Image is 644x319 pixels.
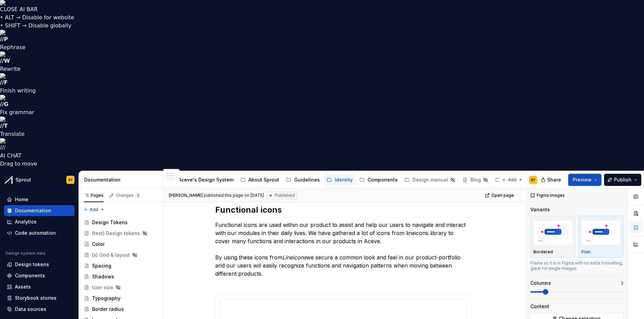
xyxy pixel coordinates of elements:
div: Border radius [92,306,124,313]
div: Storybook stories [15,295,57,301]
a: Aceve's Design System [168,174,236,185]
div: Color [92,241,105,248]
div: Sprout [16,176,31,183]
div: Assets [15,283,31,290]
a: Components [4,270,74,281]
button: Preview [568,174,601,186]
span: Add [90,207,98,212]
a: Documentation [4,205,74,216]
div: Spacing [92,262,111,269]
img: b6c2a6ff-03c2-4811-897b-2ef07e5e0e51.png [5,176,13,184]
div: Frame as it is in Figma with no extra formatting, great for single images. [530,260,623,271]
button: Share [537,174,565,186]
div: Design manual [413,176,448,183]
span: Open page [491,193,514,198]
a: Typography [81,293,160,304]
button: Publish [604,174,641,186]
div: Analytics [15,218,37,225]
div: Design system data [5,251,45,256]
a: Blog [460,174,491,185]
div: Columns [530,280,551,286]
span: Publish [614,176,631,183]
span: Share [547,176,561,183]
div: Components [15,272,45,279]
img: placeholder [533,220,573,245]
p: 2 [621,280,623,286]
a: Border radius [81,304,160,315]
a: Design tokens [4,259,74,270]
span: Add [508,177,516,183]
div: Documentation [15,207,51,214]
a: Personas [492,174,528,185]
div: Variants [530,206,550,213]
a: (test) Design tokens [81,228,160,239]
a: Assets [4,281,74,292]
div: Documentation [84,176,160,183]
a: Code automation [4,228,74,238]
p: Functional icons are used within our product to assist and help our users to navigate and interac... [215,221,471,286]
div: Icon size [92,284,113,291]
a: About Sprout [238,174,282,185]
div: published this page on [DATE] [204,193,264,198]
span: Published [275,193,295,198]
div: Aceve's Design System [178,176,234,183]
a: Icon size [81,282,160,293]
a: Shadows [81,271,160,282]
div: AY [531,177,535,183]
a: (x) Grid & layout [81,250,160,260]
div: Guidelines [294,176,320,183]
div: Design Tokens [92,219,128,226]
div: (x) Grid & layout [92,252,130,258]
div: Home [15,196,28,203]
span: Preview [573,176,592,183]
a: Identity [324,174,355,185]
span: 3 [135,193,140,198]
a: Storybook stories [4,293,74,303]
a: Home [4,194,74,205]
a: Design Tokens [81,217,160,228]
button: Add [499,175,525,185]
button: Add [81,205,107,214]
div: Design tokens [15,261,49,268]
a: Open page [483,191,517,200]
div: Changes [116,193,140,198]
a: Color [81,239,160,250]
a: Spacing [81,260,160,271]
div: Content [530,303,549,310]
div: Code automation [15,230,56,236]
p: Bordered [533,249,553,255]
em: Lineicons [282,254,306,261]
div: Pages [84,193,104,198]
div: Data sources [15,306,46,313]
div: Components [368,176,398,183]
div: About Sprout [248,176,279,183]
div: Identity [335,176,353,183]
button: SproutAY [1,172,77,187]
div: Blog [470,176,481,183]
div: Typography [92,295,120,302]
div: Page tree [168,173,498,187]
p: Plain [581,249,591,255]
div: Shadows [92,273,114,280]
a: Components [357,174,400,185]
button: placeholderPlain [578,216,624,258]
a: Design manual [402,174,458,185]
img: placeholder [581,220,621,245]
strong: Functional icons [215,205,282,215]
a: Guidelines [283,174,323,185]
div: (test) Design tokens [92,230,140,237]
div: AY [68,177,73,183]
button: placeholderBordered [530,216,576,258]
a: Analytics [4,216,74,227]
span: [PERSON_NAME] [169,193,203,198]
a: Data sources [4,304,74,315]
